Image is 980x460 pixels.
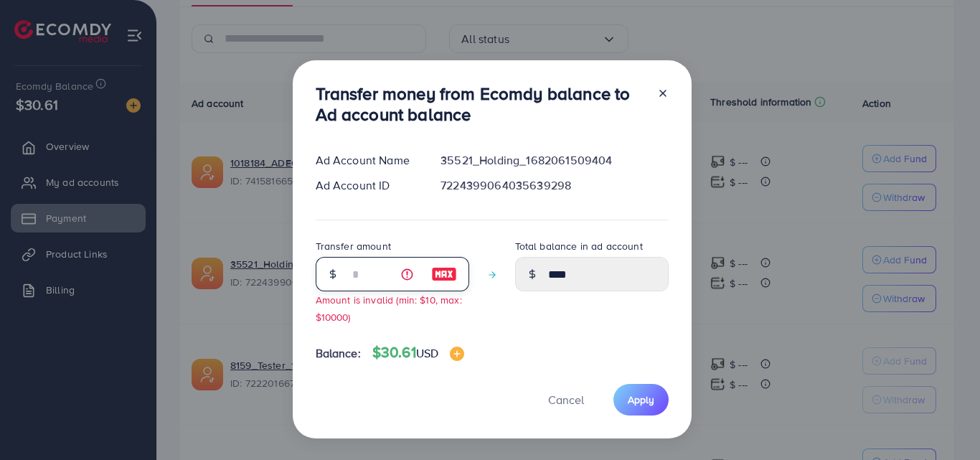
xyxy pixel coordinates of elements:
[304,177,430,194] div: Ad Account ID
[919,395,969,449] iframe: Chat
[429,152,679,169] div: 35521_Holding_1682061509404
[316,83,646,125] h3: Transfer money from Ecomdy balance to Ad account balance
[372,344,464,362] h4: $30.61
[515,239,643,253] label: Total balance in ad account
[304,152,430,169] div: Ad Account Name
[416,345,438,361] span: USD
[548,392,584,408] span: Cancel
[431,266,457,283] img: image
[429,177,679,194] div: 7224399064035639298
[613,384,669,415] button: Apply
[316,345,361,362] span: Balance:
[628,393,654,407] span: Apply
[316,239,391,253] label: Transfer amount
[450,347,464,361] img: image
[530,384,602,415] button: Cancel
[316,293,462,323] small: Amount is invalid (min: $10, max: $10000)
